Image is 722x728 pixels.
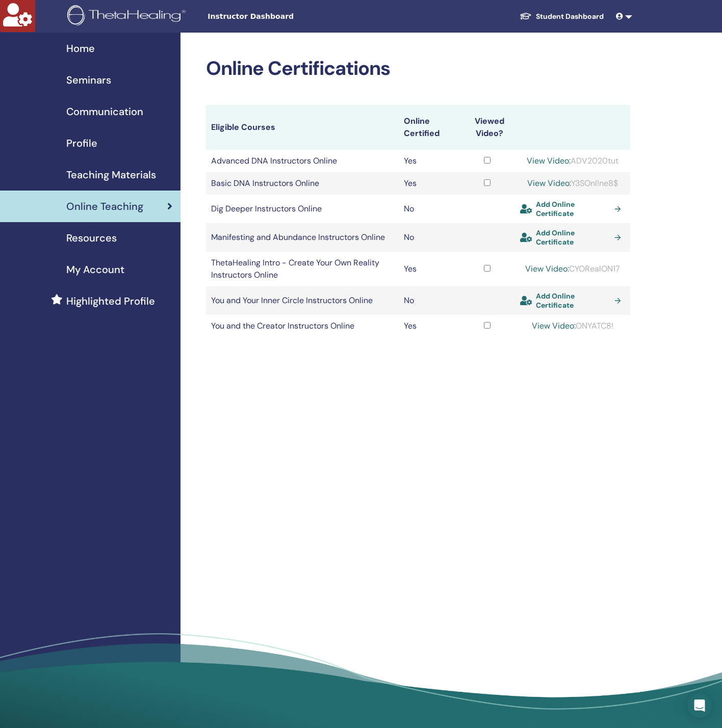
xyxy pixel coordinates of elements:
td: Advanced DNA Instructors Online [206,150,399,172]
td: Yes [399,172,459,195]
th: Eligible Courses [206,105,399,150]
div: ADV2020tut [520,155,625,167]
td: Basic DNA Instructors Online [206,172,399,195]
div: Open Intercom Messenger [687,693,712,718]
span: Add Online Certificate [536,228,610,247]
span: Add Online Certificate [536,291,610,310]
a: Add Online Certificate [520,291,625,310]
a: Student Dashboard [511,7,612,26]
span: Online Teaching [66,199,143,214]
a: View Video: [525,263,569,274]
td: ThetaHealing Intro - Create Your Own Reality Instructors Online [206,252,399,286]
img: graduation-cap-white.svg [520,12,532,20]
td: Yes [399,252,459,286]
span: My Account [66,262,124,277]
td: No [399,195,459,223]
span: Highlighted Profile [66,293,155,309]
span: Instructor Dashboard [208,11,360,22]
a: Add Online Certificate [520,228,625,247]
td: Dig Deeper Instructors Online [206,195,399,223]
td: You and Your Inner Circle Instructors Online [206,286,399,315]
span: Teaching Materials [66,167,156,182]
span: Seminars [66,72,111,88]
img: logo.png [67,5,189,28]
span: Profile [66,136,97,151]
span: Resources [66,230,117,246]
span: Add Online Certificate [536,200,610,218]
a: View Video: [532,320,576,331]
td: Yes [399,150,459,172]
a: Add Online Certificate [520,200,625,218]
td: Manifesting and Abundance Instructors Online [206,223,399,252]
span: Communication [66,104,143,119]
a: View Video: [527,155,571,166]
h2: Online Certifications [206,57,630,80]
div: CYORealON17 [520,263,625,275]
td: No [399,223,459,252]
div: Y3SOnl!ne8$ [520,177,625,190]
div: ONYATC8! [520,320,625,332]
td: You and the Creator Instructors Online [206,315,399,337]
a: View Video: [527,178,571,188]
th: Viewed Video? [459,105,515,150]
th: Online Certified [399,105,459,150]
td: Yes [399,315,459,337]
td: No [399,286,459,315]
span: Home [66,41,95,56]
